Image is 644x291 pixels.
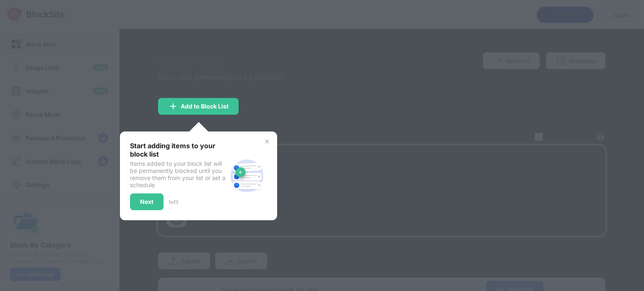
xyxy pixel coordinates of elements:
img: x-button.svg [264,138,270,145]
div: Items added to your block list will be permanently blocked until you remove them from your list o... [130,160,227,188]
div: Add to Block List [181,103,229,110]
div: 1 of 3 [169,199,178,205]
div: Start adding items to your block list [130,142,227,158]
div: Next [140,198,153,205]
img: block-site.svg [227,156,267,196]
